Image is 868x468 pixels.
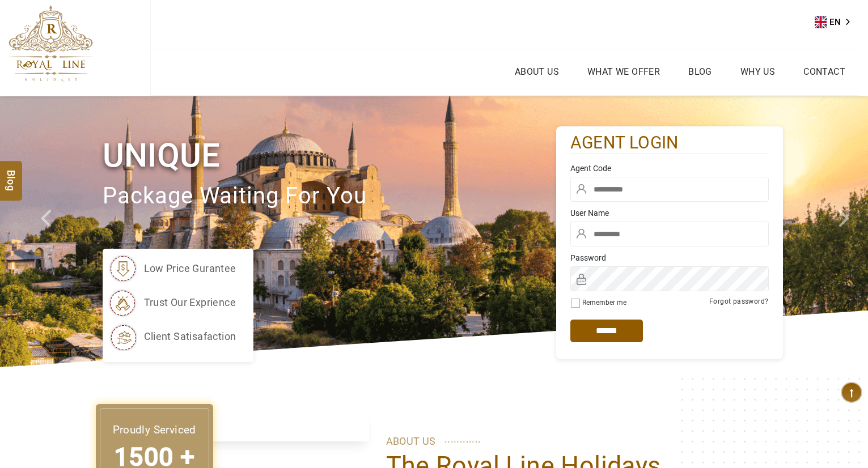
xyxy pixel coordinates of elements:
[738,63,778,80] a: Why Us
[585,63,663,80] a: What we Offer
[582,299,626,307] label: Remember me
[570,207,769,219] label: User Name
[815,14,858,31] div: Language
[103,177,556,215] p: package waiting for you
[570,132,769,154] h2: agent login
[824,96,868,367] a: Check next image
[685,63,715,80] a: Blog
[570,252,769,263] label: Password
[815,14,858,31] a: EN
[815,14,858,31] aside: Language selected: English
[26,96,70,367] a: Check next prev
[801,63,848,80] a: Contact
[386,433,766,450] p: ABOUT US
[108,288,236,317] li: trust our exprience
[512,63,562,80] a: About Us
[108,322,236,351] li: client satisafaction
[570,163,769,174] label: Agent Code
[9,5,93,82] img: The Royal Line Holidays
[444,431,481,448] span: ............
[709,297,768,305] a: Forgot password?
[4,170,19,180] span: Blog
[103,134,556,177] h1: Unique
[108,254,236,283] li: low price gurantee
